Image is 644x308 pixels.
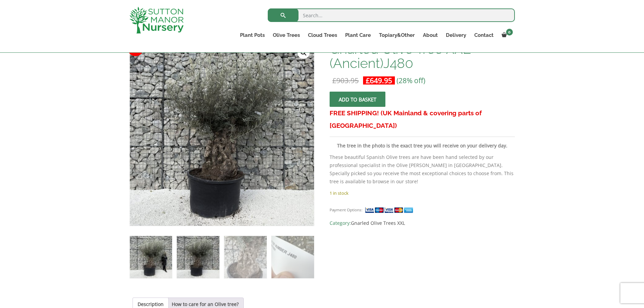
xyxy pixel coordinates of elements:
img: Gnarled Olive Tree XXL (Ancient)J480 [130,236,172,278]
img: Gnarled Olive Tree XXL (Ancient)J480 - Image 2 [177,236,219,278]
h1: Gnarled Olive Tree XXL (Ancient)J480 [330,42,515,70]
p: These beautiful Spanish Olive trees are have been hand selected by our professional specialist in... [330,153,515,186]
img: logo [129,7,184,33]
bdi: 649.95 [366,76,392,85]
a: View full-screen image gallery [297,47,310,59]
bdi: 903.95 [332,76,359,85]
a: Plant Pots [236,30,269,40]
button: Add to basket [330,92,385,107]
input: Search... [268,8,515,22]
a: Olive Trees [269,30,304,40]
span: Category: [330,219,515,227]
a: Contact [470,30,498,40]
p: 1 in stock [330,189,515,197]
strong: The tree in the photo is the exact tree you will receive on your delivery day. [337,142,507,149]
a: Cloud Trees [304,30,341,40]
a: 0 [498,30,515,40]
img: Gnarled Olive Tree XXL (Ancient)J480 - Image 4 [271,236,314,278]
span: £ [332,76,336,85]
span: £ [366,76,370,85]
a: About [419,30,442,40]
span: (28% off) [397,76,425,85]
a: Gnarled Olive Trees XXL [351,220,405,226]
small: Payment Options: [330,207,362,212]
a: Plant Care [341,30,375,40]
img: payment supported [365,207,415,214]
h3: FREE SHIPPING! (UK Mainland & covering parts of [GEOGRAPHIC_DATA]) [330,107,515,132]
a: Topiary&Other [375,30,419,40]
img: Gnarled Olive Tree XXL (Ancient)J480 - Image 3 [224,236,266,278]
span: 0 [506,29,513,35]
a: Delivery [442,30,470,40]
